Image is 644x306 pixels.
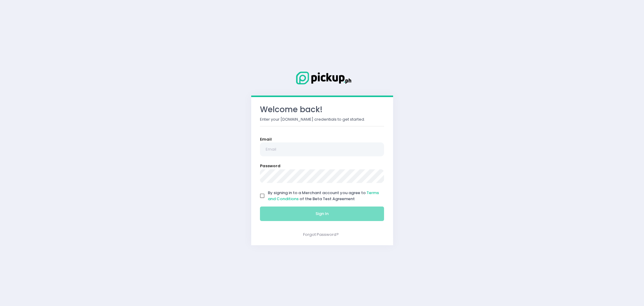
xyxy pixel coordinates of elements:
[260,163,280,169] label: Password
[260,116,384,122] p: Enter your [DOMAIN_NAME] credentials to get started.
[268,190,379,202] a: Terms and Conditions
[292,70,352,86] img: Logo
[316,211,328,216] span: Sign In
[260,136,272,142] label: Email
[303,232,339,237] a: Forgot Password?
[260,142,384,156] input: Email
[268,190,379,202] span: By signing in to a Merchant account you agree to of the Beta Test Agreement
[260,207,384,221] button: Sign In
[260,105,384,114] h3: Welcome back!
